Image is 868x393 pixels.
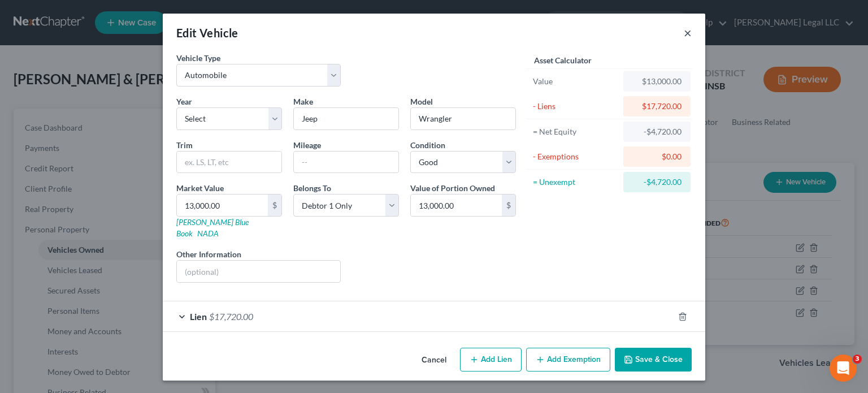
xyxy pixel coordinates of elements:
[176,139,193,151] label: Trim
[615,348,692,372] button: Save & Close
[534,54,592,66] label: Asset Calculator
[460,348,522,372] button: Add Lien
[632,101,682,112] div: $17,720.00
[177,152,281,173] input: ex. LS, LT, etc
[502,195,515,216] div: $
[177,195,268,216] input: 0.00
[293,97,313,106] span: Make
[533,76,618,87] div: Value
[533,101,618,112] div: - Liens
[176,25,238,41] div: Edit Vehicle
[533,126,618,137] div: = Net Equity
[294,152,398,173] input: --
[632,76,682,87] div: $13,000.00
[294,108,398,129] input: ex. Nissan
[268,195,281,216] div: $
[176,217,249,238] a: [PERSON_NAME] Blue Book
[413,349,455,372] button: Cancel
[853,355,862,364] span: 3
[190,311,207,322] span: Lien
[410,139,445,151] label: Condition
[293,139,321,151] label: Mileage
[411,108,515,129] input: ex. Altima
[533,151,618,162] div: - Exemptions
[197,228,219,238] a: NADA
[830,355,857,382] iframe: Intercom live chat
[293,183,331,193] span: Belongs To
[632,151,682,162] div: $0.00
[411,195,502,216] input: 0.00
[410,96,433,107] label: Model
[176,182,224,194] label: Market Value
[176,248,241,260] label: Other Information
[410,182,495,194] label: Value of Portion Owned
[209,311,253,322] span: $17,720.00
[533,176,618,188] div: = Unexempt
[632,176,682,188] div: -$4,720.00
[177,261,340,282] input: (optional)
[526,348,610,372] button: Add Exemption
[176,52,220,64] label: Vehicle Type
[684,26,692,40] button: ×
[176,96,192,107] label: Year
[632,126,682,137] div: -$4,720.00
